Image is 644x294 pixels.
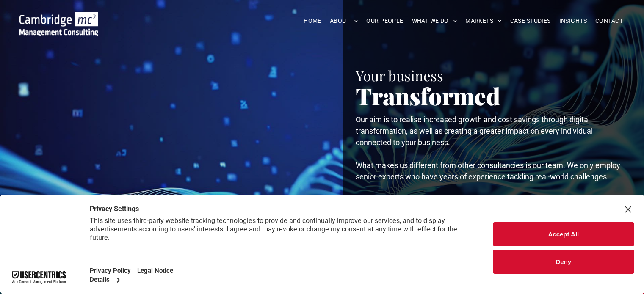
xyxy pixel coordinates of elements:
a: HOME [299,14,326,27]
span: Our aim is to realise increased growth and cost savings through digital transformation, as well a... [356,115,593,147]
span: Your business [356,66,443,85]
a: CASE STUDIES [506,14,555,27]
a: ABOUT [326,14,362,27]
span: What makes us different from other consultancies is our team. We only employ senior experts who h... [356,161,620,181]
img: Go to Homepage [19,12,98,36]
span: Transformed [356,80,500,111]
a: MARKETS [461,14,506,27]
a: CONTACT [591,14,627,27]
a: WHAT WE DO [408,14,462,27]
a: INSIGHTS [555,14,591,27]
a: OUR PEOPLE [362,14,407,27]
